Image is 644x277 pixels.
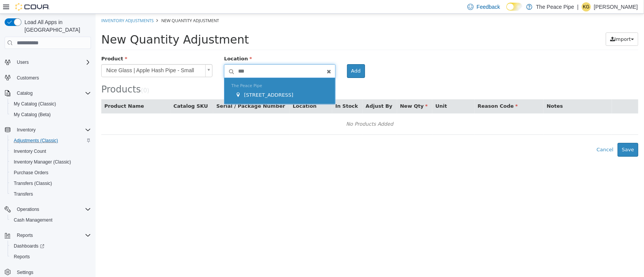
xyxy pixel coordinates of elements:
div: No Products Added [11,105,538,116]
button: Cash Management [8,215,94,225]
div: Khushi Gajeeban [582,2,591,11]
span: Transfers [14,191,33,197]
button: Notes [451,89,469,96]
span: Adjustments (Classic) [11,136,91,145]
button: Users [14,58,32,67]
span: Products [6,70,45,81]
span: Transfers (Classic) [14,180,52,186]
span: Inventory Manager (Classic) [14,159,71,165]
button: Inventory Manager (Classic) [8,157,94,167]
span: Reports [11,252,91,261]
span: Reason Code [382,89,422,95]
span: Product [6,42,32,48]
a: Customers [14,73,42,83]
button: Transfers (Classic) [8,178,94,189]
span: Dashboards [11,241,91,251]
span: Dark Mode [506,11,507,11]
button: In Stock [240,89,264,96]
a: Transfers [11,190,36,199]
button: Serial / Package Number [121,89,191,96]
span: Inventory Count [11,147,91,156]
span: Load All Apps in [GEOGRAPHIC_DATA] [21,18,91,34]
span: Import [519,23,535,28]
input: Dark Mode [506,3,522,11]
span: Inventory [17,127,36,133]
span: Inventory Count [14,148,46,154]
button: Adjustments (Classic) [8,135,94,146]
a: Reports [11,252,33,261]
span: Settings [17,269,33,275]
span: New Qty [305,89,333,95]
button: Add [251,50,269,64]
span: Inventory [14,125,91,134]
span: Settings [14,267,91,277]
span: Operations [14,205,91,214]
button: Inventory [14,125,39,134]
button: Reports [2,230,94,241]
a: My Catalog (Beta) [11,110,54,119]
span: Reports [14,254,30,260]
a: Transfers (Classic) [11,179,55,188]
button: Import [510,19,543,32]
span: Catalog [14,89,91,98]
span: Users [17,59,29,65]
span: My Catalog (Beta) [11,110,91,119]
span: Transfers [11,190,91,199]
button: Reports [14,231,36,240]
span: Catalog [17,90,32,96]
button: Reports [8,251,94,262]
span: [STREET_ADDRESS] [149,78,198,84]
button: Users [2,57,94,68]
span: Location [128,42,156,48]
button: Inventory Count [8,146,94,157]
span: Dashboards [14,243,44,249]
img: Cova [15,3,50,11]
button: Location [197,89,222,96]
a: Inventory Manager (Classic) [11,157,74,167]
span: Purchase Orders [14,170,49,176]
span: Purchase Orders [11,168,91,177]
a: Inventory Adjustments [6,4,58,10]
span: Users [14,58,91,67]
button: Product Name [9,89,50,96]
span: 0 [48,73,52,80]
a: Purchase Orders [11,168,52,177]
button: Customers [2,72,94,83]
p: | [577,2,579,11]
span: Feedback [477,3,500,11]
a: Nice Glass | Apple Hash Pipe - Small [6,50,117,63]
button: Unit [340,89,353,96]
span: My Catalog (Classic) [11,99,91,109]
span: My Catalog (Classic) [14,101,56,107]
button: Transfers [8,189,94,199]
span: KG [583,2,589,11]
span: Transfers (Classic) [11,179,91,188]
span: Customers [17,75,39,81]
button: Cancel [497,129,522,143]
a: Cash Management [11,215,55,225]
button: Catalog SKU [78,89,114,96]
button: Operations [14,205,42,214]
button: My Catalog (Beta) [8,109,94,120]
span: My Catalog (Beta) [14,112,51,118]
button: Save [522,129,543,143]
span: Cash Management [11,215,91,225]
small: ( ) [45,73,54,80]
a: Inventory Count [11,147,49,156]
button: Inventory [2,125,94,135]
span: New Quantity Adjustment [66,4,123,10]
span: The Peace Pipe [136,70,167,75]
p: The Peace Pipe [536,2,574,11]
a: Settings [14,268,36,277]
button: Purchase Orders [8,167,94,178]
button: Operations [2,204,94,215]
a: My Catalog (Classic) [11,99,59,109]
button: Catalog [14,89,36,98]
span: Operations [17,206,39,212]
a: Dashboards [8,241,94,251]
a: Adjustments (Classic) [11,136,61,145]
span: Reports [17,232,33,238]
button: My Catalog (Classic) [8,99,94,109]
button: Catalog [2,88,94,99]
span: Adjustments (Classic) [14,138,58,144]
